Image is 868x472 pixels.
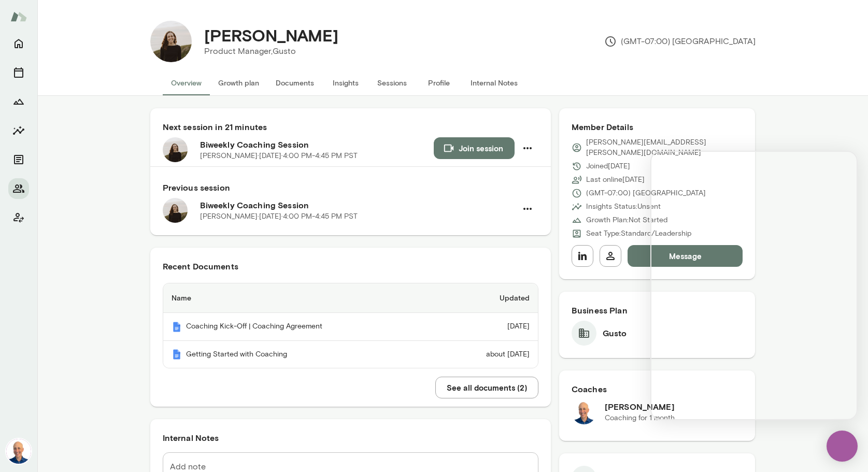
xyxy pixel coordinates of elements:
button: Join session [434,137,515,159]
button: Overview [163,70,210,95]
button: See all documents (2) [435,377,538,398]
th: Getting Started with Coaching [163,341,439,368]
h6: Business Plan [572,304,743,317]
h6: [PERSON_NAME] [605,401,675,413]
img: Mento [172,349,182,360]
img: Mento [10,7,27,26]
button: Message [628,245,743,267]
h6: Gusto [603,327,627,339]
p: Joined [DATE] [586,161,630,171]
p: Seat Type: Standard/Leadership [586,228,691,239]
h6: Biweekly Coaching Session [200,138,434,151]
h6: Member Details [572,121,743,133]
p: Last online [DATE] [586,175,645,185]
p: [PERSON_NAME] · [DATE] · 4:00 PM-4:45 PM PST [200,211,358,222]
h4: [PERSON_NAME] [204,25,338,45]
button: Members [8,178,29,199]
h6: Biweekly Coaching Session [200,199,517,211]
img: Mark Lazen [572,399,596,424]
h6: Internal Notes [163,432,538,444]
button: Sessions [8,62,29,83]
img: Mark Lazen [6,439,31,464]
h6: Previous session [163,181,538,194]
button: Insights [322,70,369,95]
p: [PERSON_NAME][EMAIL_ADDRESS][PERSON_NAME][DOMAIN_NAME] [586,137,743,158]
p: (GMT-07:00) [GEOGRAPHIC_DATA] [586,188,706,198]
button: Profile [416,70,462,95]
button: Documents [267,70,322,95]
button: Growth plan [210,70,267,95]
button: Home [8,33,29,54]
th: Name [163,283,439,313]
img: Sarah Jacobson [150,21,192,62]
button: Growth Plan [8,91,29,112]
p: (GMT-07:00) [GEOGRAPHIC_DATA] [604,35,756,48]
button: Sessions [369,70,416,95]
td: [DATE] [439,313,538,341]
p: Growth Plan: Not Started [586,215,667,225]
button: Documents [8,149,29,170]
td: about [DATE] [439,341,538,368]
button: Internal Notes [462,70,526,95]
p: Coaching for 1 month [605,413,675,423]
p: [PERSON_NAME] · [DATE] · 4:00 PM-4:45 PM PST [200,151,358,161]
button: Client app [8,207,29,228]
th: Coaching Kick-Off | Coaching Agreement [163,313,439,341]
p: Product Manager, Gusto [204,45,338,58]
h6: Next session in 21 minutes [163,121,538,133]
h6: Coaches [572,383,743,395]
th: Updated [439,283,538,313]
button: Insights [8,120,29,141]
h6: Recent Documents [163,260,538,273]
img: Mento [172,322,182,332]
p: Insights Status: Unsent [586,202,661,212]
